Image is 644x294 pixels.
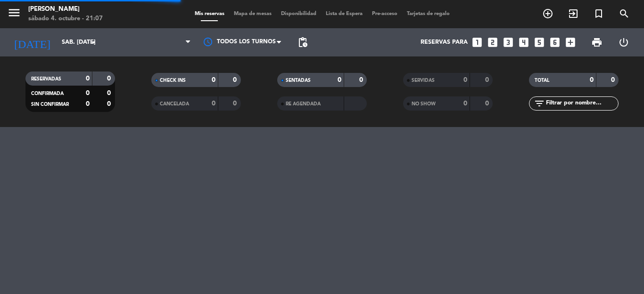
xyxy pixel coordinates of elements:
i: arrow_drop_down [88,37,99,48]
span: CANCELADA [160,102,189,106]
span: print [591,37,603,48]
div: [PERSON_NAME] [28,5,103,14]
strong: 0 [463,77,467,83]
span: Pre-acceso [367,11,402,16]
i: looks_4 [518,36,530,48]
strong: 0 [107,90,113,96]
i: add_box [564,36,577,48]
strong: 0 [463,100,467,107]
span: Reservas para [421,39,468,46]
strong: 0 [86,90,90,96]
span: SENTADAS [286,78,311,83]
strong: 0 [590,77,594,83]
i: looks_5 [533,36,545,48]
strong: 0 [338,77,341,83]
i: looks_3 [502,36,514,48]
span: RE AGENDADA [286,102,321,106]
strong: 0 [485,77,491,83]
i: filter_list [534,98,545,109]
strong: 0 [611,77,617,83]
i: [DATE] [7,32,57,53]
div: LOG OUT [610,28,637,56]
i: menu [7,6,21,20]
div: sábado 4. octubre - 21:07 [28,14,103,24]
strong: 0 [107,101,113,107]
strong: 0 [107,75,113,82]
strong: 0 [485,100,491,107]
strong: 0 [233,100,239,107]
strong: 0 [233,77,239,83]
strong: 0 [86,101,90,107]
i: add_circle_outline [542,8,553,19]
span: Lista de Espera [321,11,367,16]
strong: 0 [212,100,215,107]
span: CHECK INS [160,78,186,83]
strong: 0 [359,77,365,83]
span: Mapa de mesas [229,11,276,16]
span: Disponibilidad [276,11,321,16]
span: CONFIRMADA [31,91,64,96]
i: looks_one [471,36,483,48]
strong: 0 [86,75,90,82]
button: menu [7,6,21,23]
span: Mis reservas [190,11,229,16]
i: power_settings_new [618,37,629,48]
i: turned_in_not [593,8,604,19]
i: looks_6 [549,36,561,48]
strong: 0 [212,77,215,83]
i: looks_two [487,36,499,48]
span: RESERVADAS [31,77,61,81]
span: NO SHOW [412,102,436,106]
span: SIN CONFIRMAR [31,102,69,107]
span: pending_actions [297,37,308,48]
i: exit_to_app [568,8,579,19]
span: SERVIDAS [412,78,435,83]
input: Filtrar por nombre... [545,98,618,109]
i: search [619,8,630,19]
span: Tarjetas de regalo [402,11,454,16]
span: TOTAL [535,78,549,83]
